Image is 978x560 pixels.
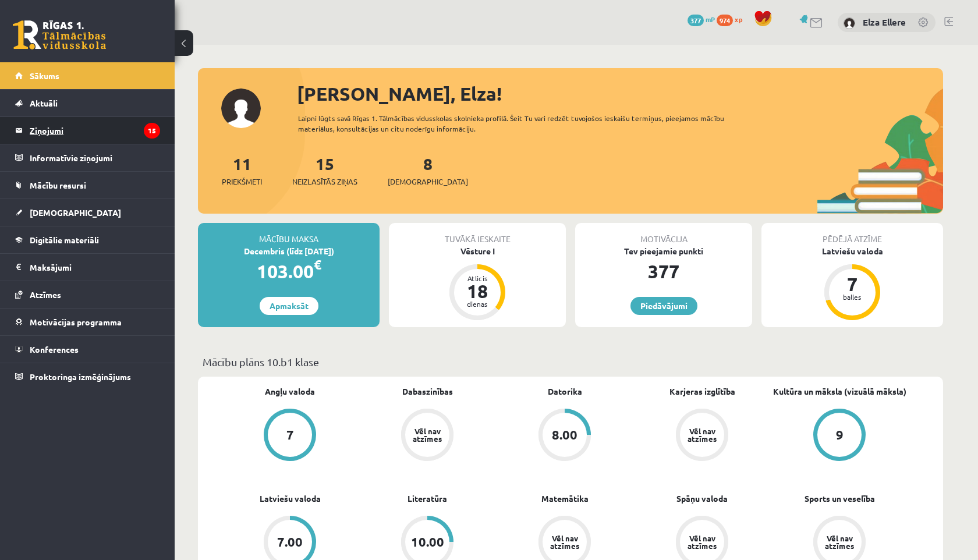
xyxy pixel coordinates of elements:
[388,176,468,187] span: [DEMOGRAPHIC_DATA]
[688,15,715,24] a: 377 mP
[277,536,303,548] div: 7.00
[686,427,718,442] div: Vēl nav atzīmes
[30,371,131,382] span: Proktoringa izmēģinājums
[771,409,908,463] a: 9
[717,15,733,26] span: 974
[15,90,160,116] a: Aktuāli
[706,15,715,24] span: mP
[717,15,748,24] a: 974 xp
[389,245,566,322] a: Vēsture I Atlicis 18 dienas
[408,492,447,505] a: Literatūra
[15,309,160,335] a: Motivācijas programma
[15,172,160,199] a: Mācību resursi
[265,385,315,398] a: Angļu valoda
[15,363,160,390] a: Proktoringa izmēģinājums
[630,297,697,315] a: Piedāvājumi
[389,223,566,245] div: Tuvākā ieskaite
[222,153,262,187] a: 11Priekšmeti
[835,293,870,300] div: balles
[575,257,752,285] div: 377
[575,223,752,245] div: Motivācija
[805,492,875,505] a: Sports un veselība
[359,409,496,463] a: Vēl nav atzīmes
[30,289,61,300] span: Atzīmes
[496,409,633,463] a: 8.00
[844,17,855,29] img: Elza Ellere
[389,245,566,257] div: Vēsture I
[203,354,938,370] p: Mācību plāns 10.b1 klase
[460,282,495,300] div: 18
[548,534,581,550] div: Vēl nav atzīmes
[292,176,357,187] span: Neizlasītās ziņas
[260,297,318,315] a: Apmaksāt
[30,344,79,355] span: Konferences
[548,385,582,398] a: Datorika
[773,385,906,398] a: Kultūra un māksla (vizuālā māksla)
[402,385,453,398] a: Dabaszinības
[460,300,495,307] div: dienas
[633,409,771,463] a: Vēl nav atzīmes
[30,98,58,108] span: Aktuāli
[15,199,160,226] a: [DEMOGRAPHIC_DATA]
[541,492,589,505] a: Matemātika
[863,16,906,28] a: Elza Ellere
[298,113,745,134] div: Laipni lūgts savā Rīgas 1. Tālmācības vidusskolas skolnieka profilā. Šeit Tu vari redzēt tuvojošo...
[388,153,468,187] a: 8[DEMOGRAPHIC_DATA]
[15,62,160,89] a: Sākums
[198,223,380,245] div: Mācību maksa
[297,80,943,108] div: [PERSON_NAME], Elza!
[222,176,262,187] span: Priekšmeti
[30,254,160,281] legend: Maksājumi
[260,492,321,505] a: Latviešu valoda
[686,534,718,550] div: Vēl nav atzīmes
[30,144,160,171] legend: Informatīvie ziņojumi
[552,428,577,441] div: 8.00
[30,180,86,190] span: Mācību resursi
[30,317,122,327] span: Motivācijas programma
[30,117,160,144] legend: Ziņojumi
[411,536,444,548] div: 10.00
[221,409,359,463] a: 7
[411,427,444,442] div: Vēl nav atzīmes
[144,123,160,139] i: 15
[688,15,704,26] span: 377
[835,275,870,293] div: 7
[15,281,160,308] a: Atzīmes
[286,428,294,441] div: 7
[30,70,59,81] span: Sākums
[13,20,106,49] a: Rīgas 1. Tālmācības vidusskola
[15,336,160,363] a: Konferences
[15,254,160,281] a: Maksājumi
[30,235,99,245] span: Digitālie materiāli
[198,257,380,285] div: 103.00
[292,153,357,187] a: 15Neizlasītās ziņas
[676,492,728,505] a: Spāņu valoda
[15,144,160,171] a: Informatīvie ziņojumi
[735,15,742,24] span: xp
[15,226,160,253] a: Digitālie materiāli
[836,428,844,441] div: 9
[761,223,943,245] div: Pēdējā atzīme
[575,245,752,257] div: Tev pieejamie punkti
[669,385,735,398] a: Karjeras izglītība
[823,534,856,550] div: Vēl nav atzīmes
[314,256,321,273] span: €
[15,117,160,144] a: Ziņojumi15
[30,207,121,218] span: [DEMOGRAPHIC_DATA]
[198,245,380,257] div: Decembris (līdz [DATE])
[460,275,495,282] div: Atlicis
[761,245,943,322] a: Latviešu valoda 7 balles
[761,245,943,257] div: Latviešu valoda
